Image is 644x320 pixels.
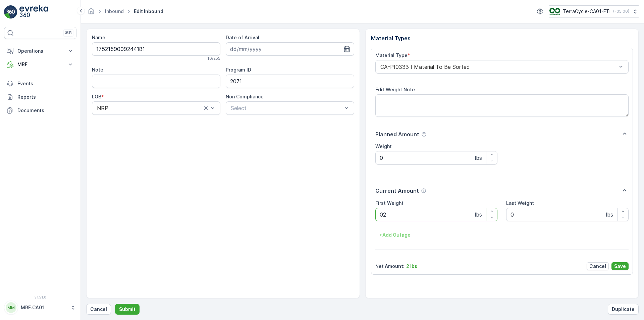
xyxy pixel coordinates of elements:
[6,302,16,313] div: MM
[92,94,101,99] label: LOB
[90,306,107,313] p: Cancel
[231,104,342,112] p: Select
[4,77,76,90] a: Events
[207,56,220,61] p: 16 / 255
[17,80,74,87] p: Events
[614,263,626,270] p: Save
[375,230,415,240] button: +Add Outage
[379,232,411,238] p: + Add Outage
[226,94,264,99] label: Non Compliance
[226,35,259,40] label: Date of Arrival
[88,10,95,16] a: Homepage
[17,61,63,68] p: MRF
[4,5,17,19] img: logo
[375,200,404,206] label: First Weight
[375,130,419,138] p: Planned Amount
[375,263,405,270] p: Net Amount :
[606,211,613,219] p: lbs
[226,67,251,73] label: Program ID
[115,304,140,315] button: Submit
[17,94,74,100] p: Reports
[4,90,76,104] a: Reports
[226,42,354,56] input: dd/mm/yyyy
[375,52,408,58] label: Material Type
[4,44,76,58] button: Operations
[549,8,560,15] img: TC_BVHiTW6.png
[86,304,111,315] button: Cancel
[506,200,534,206] label: Last Weight
[92,67,103,73] label: Note
[375,143,392,149] label: Weight
[406,263,417,270] p: 2 lbs
[4,58,76,71] button: MRF
[421,132,427,137] div: Help Tooltip Icon
[4,295,76,299] span: v 1.51.0
[119,306,136,313] p: Submit
[375,187,419,195] p: Current Amount
[65,30,72,36] p: ⌘B
[475,211,482,219] p: lbs
[375,87,415,92] label: Edit Weight Note
[19,5,48,19] img: logo_light-DOdMpM7g.png
[587,262,609,270] button: Cancel
[549,5,639,17] button: TerraCycle-CA01-FTI(-05:00)
[105,8,124,14] a: Inbound
[613,9,629,14] p: ( -05:00 )
[611,262,629,270] button: Save
[371,34,633,42] p: Material Types
[563,8,610,15] p: TerraCycle-CA01-FTI
[4,301,76,315] button: MMMRF.CA01
[475,154,482,162] p: lbs
[589,263,606,270] p: Cancel
[17,48,63,54] p: Operations
[608,304,639,315] button: Duplicate
[4,104,76,117] a: Documents
[421,188,426,193] div: Help Tooltip Icon
[612,306,635,313] p: Duplicate
[92,35,105,40] label: Name
[21,304,67,311] p: MRF.CA01
[17,107,74,114] p: Documents
[132,8,165,15] span: Edit Inbound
